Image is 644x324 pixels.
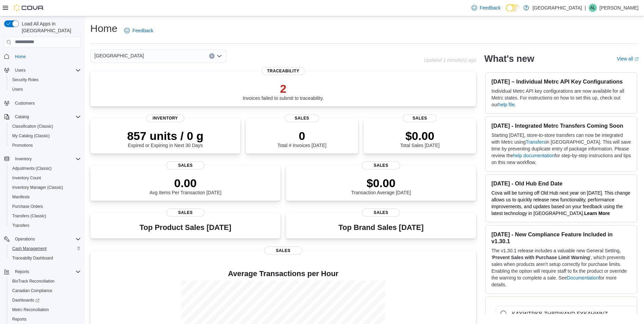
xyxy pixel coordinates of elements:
[140,223,231,232] h3: Top Product Sales [DATE]
[15,236,35,242] span: Operations
[7,183,84,192] button: Inventory Manager (Classic)
[532,4,582,12] p: [GEOGRAPHIC_DATA]
[243,82,324,101] div: Invoices failed to submit to traceability.
[7,131,84,141] button: My Catalog (Classic)
[498,102,515,107] a: help file
[12,143,33,148] span: Promotions
[127,129,203,148] div: Expired or Expiring in Next 30 Days
[277,129,326,148] div: Total # Invoices [DATE]
[567,275,599,281] a: Documentation
[526,139,546,145] a: Transfers
[10,277,57,285] a: BioTrack Reconciliation
[15,114,29,120] span: Catalog
[10,132,81,140] span: My Catalog (Classic)
[1,267,84,276] button: Reports
[585,4,586,12] p: |
[491,180,631,187] h3: [DATE] - Old Hub End Date
[12,288,52,293] span: Canadian Compliance
[491,231,631,245] h3: [DATE] - New Compliance Feature Included in v1.30.1
[10,183,66,192] a: Inventory Manager (Classic)
[506,12,506,12] span: Dark Mode
[15,101,35,106] span: Customers
[469,1,503,15] a: Feedback
[1,98,84,108] button: Customers
[362,209,400,217] span: Sales
[12,268,81,276] span: Reports
[10,122,81,130] span: Classification (Classic)
[15,269,29,274] span: Reports
[19,20,81,34] span: Load All Apps in [GEOGRAPHIC_DATA]
[7,192,84,202] button: Manifests
[12,268,32,276] button: Reports
[10,164,81,173] span: Adjustments (Classic)
[634,57,639,61] svg: External link
[403,114,437,122] span: Sales
[10,287,81,295] span: Canadian Compliance
[10,296,81,304] span: Dashboards
[10,212,49,220] a: Transfers (Classic)
[10,277,81,285] span: BioTrack Reconciliation
[1,234,84,244] button: Operations
[10,85,25,93] a: Users
[166,161,204,169] span: Sales
[12,223,29,228] span: Transfers
[12,66,28,74] button: Users
[590,4,595,12] span: AL
[15,54,26,59] span: Home
[362,161,400,169] span: Sales
[484,53,534,64] h2: What's new
[10,183,81,192] span: Inventory Manager (Classic)
[12,52,81,61] span: Home
[12,194,30,200] span: Manifests
[10,174,81,182] span: Inventory Count
[351,176,411,190] p: $0.00
[584,211,610,216] a: Learn More
[10,306,81,314] span: Metrc Reconciliation
[10,76,81,84] span: Security Roles
[12,155,34,163] button: Inventory
[7,305,84,314] button: Metrc Reconciliation
[12,99,81,107] span: Customers
[217,53,222,59] button: Open list of options
[7,75,84,85] button: Security Roles
[10,245,81,253] span: Cash Management
[10,193,81,201] span: Manifests
[122,24,156,37] a: Feedback
[10,245,49,253] a: Cash Management
[12,53,29,61] a: Home
[127,129,203,143] p: 857 units / 0 g
[12,166,52,171] span: Adjustments (Classic)
[12,77,38,83] span: Security Roles
[7,221,84,230] button: Transfers
[12,235,81,243] span: Operations
[10,202,81,211] span: Purchase Orders
[7,276,84,286] button: BioTrack Reconciliation
[12,124,53,129] span: Classification (Classic)
[1,52,84,61] button: Home
[7,295,84,305] a: Dashboards
[10,76,41,84] a: Security Roles
[90,22,117,35] h1: Home
[10,315,81,323] span: Reports
[264,247,302,255] span: Sales
[12,298,39,303] span: Dashboards
[10,174,44,182] a: Inventory Count
[12,307,49,312] span: Metrc Reconciliation
[7,164,84,173] button: Adjustments (Classic)
[243,82,324,95] p: 2
[480,4,500,11] span: Feedback
[589,4,597,12] div: Ashley Lehman-Preine
[12,235,38,243] button: Operations
[600,4,639,12] p: [PERSON_NAME]
[7,85,84,94] button: Users
[351,176,411,195] div: Transaction Average [DATE]
[262,67,305,75] span: Traceability
[10,141,81,149] span: Promotions
[491,88,631,108] p: Individual Metrc API key configurations are now available for all Metrc states. For instructions ...
[492,255,590,260] strong: Prevent Sales with Purchase Limit Warning
[10,315,29,323] a: Reports
[12,155,81,163] span: Inventory
[491,247,631,288] p: The v1.30.1 release includes a valuable new General Setting, ' ', which prevents sales when produ...
[10,287,55,295] a: Canadian Compliance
